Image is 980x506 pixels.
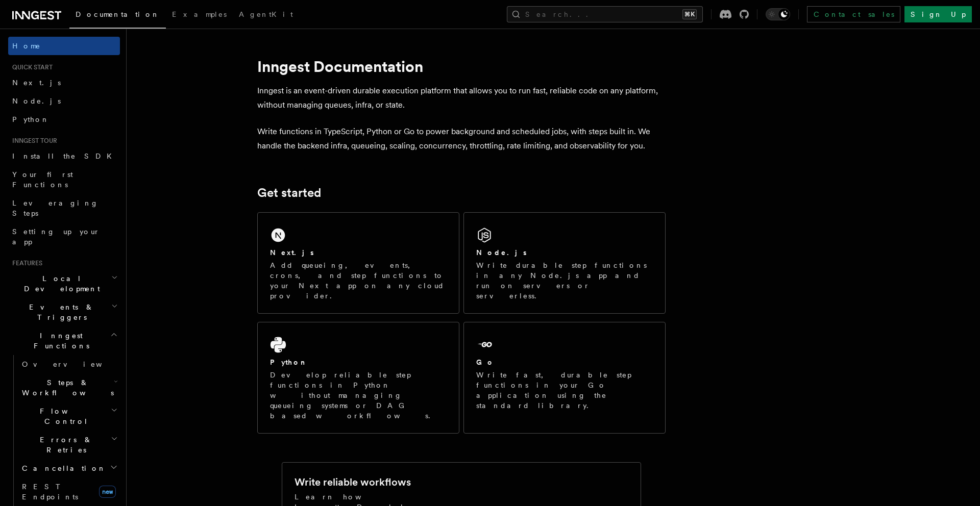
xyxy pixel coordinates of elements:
[8,326,120,355] button: Inngest Functions
[8,63,53,71] span: Quick start
[257,322,459,434] a: PythonDevelop reliable step functions in Python without managing queueing systems or DAG based wo...
[807,6,900,22] a: Contact sales
[682,9,697,19] kbd: ⌘K
[99,486,116,498] span: new
[270,260,447,301] p: Add queueing, events, crons, and step functions to your Next app on any cloud provider.
[8,222,120,251] a: Setting up your app
[12,79,61,87] span: Next.js
[8,110,120,129] a: Python
[270,357,308,367] h2: Python
[166,3,233,28] a: Examples
[8,269,120,298] button: Local Development
[8,37,120,55] a: Home
[172,10,227,18] span: Examples
[22,360,127,368] span: Overview
[463,322,666,434] a: GoWrite fast, durable step functions in your Go application using the standard library.
[257,84,666,112] p: Inngest is an event-driven durable execution platform that allows you to run fast, reliable code ...
[507,6,703,22] button: Search...⌘K
[12,115,50,123] span: Python
[12,97,61,105] span: Node.js
[239,10,293,18] span: AgentKit
[22,483,78,501] span: REST Endpoints
[18,373,120,402] button: Steps & Workflows
[476,260,653,301] p: Write durable step functions in any Node.js app and run on servers or serverless.
[18,463,106,473] span: Cancellation
[8,273,111,294] span: Local Development
[257,212,459,314] a: Next.jsAdd queueing, events, crons, and step functions to your Next app on any cloud provider.
[766,8,790,20] button: Toggle dark mode
[8,147,120,165] a: Install the SDK
[18,477,120,506] a: REST Endpointsnew
[904,6,972,22] a: Sign Up
[8,302,111,322] span: Events & Triggers
[12,199,99,217] span: Leveraging Steps
[270,247,314,258] h2: Next.js
[8,73,120,92] a: Next.js
[76,10,160,18] span: Documentation
[12,170,73,189] span: Your first Functions
[8,259,42,267] span: Features
[12,152,118,160] span: Install the SDK
[69,3,166,29] a: Documentation
[257,124,666,153] p: Write functions in TypeScript, Python or Go to power background and scheduled jobs, with steps bu...
[463,212,666,314] a: Node.jsWrite durable step functions in any Node.js app and run on servers or serverless.
[8,298,120,326] button: Events & Triggers
[233,3,299,28] a: AgentKit
[8,194,120,222] a: Leveraging Steps
[18,402,120,431] button: Flow Control
[8,331,110,351] span: Inngest Functions
[18,435,111,455] span: Errors & Retries
[270,370,447,421] p: Develop reliable step functions in Python without managing queueing systems or DAG based workflows.
[8,165,120,194] a: Your first Functions
[12,227,100,246] span: Setting up your app
[18,459,120,477] button: Cancellation
[257,186,321,200] a: Get started
[18,431,120,459] button: Errors & Retries
[257,57,666,75] h1: Inngest Documentation
[476,370,653,411] p: Write fast, durable step functions in your Go application using the standard library.
[8,137,57,145] span: Inngest tour
[18,355,120,373] a: Overview
[476,357,495,367] h2: Go
[476,247,527,258] h2: Node.js
[295,475,411,489] h2: Write reliable workflows
[18,377,114,398] span: Steps & Workflows
[12,41,41,51] span: Home
[18,406,111,426] span: Flow Control
[8,92,120,110] a: Node.js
